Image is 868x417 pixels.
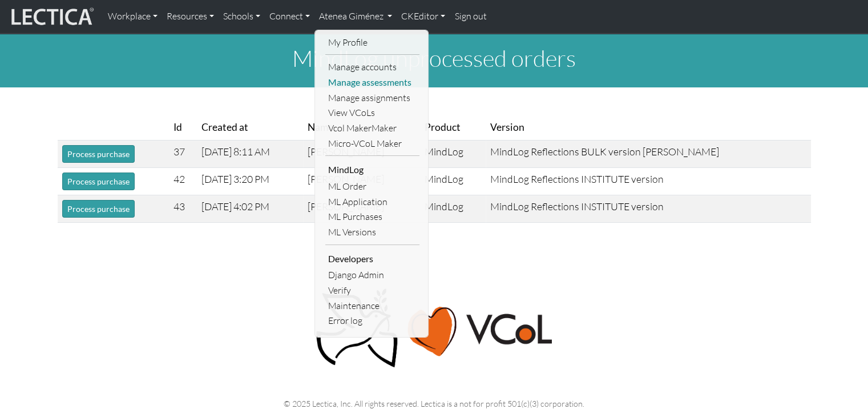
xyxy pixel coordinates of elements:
[197,141,303,168] td: [DATE] 8:11 AM
[325,298,419,314] a: Maintenance
[325,136,419,151] a: Micro-VCoL Maker
[169,168,197,195] td: 42
[169,141,197,168] td: 37
[325,90,419,106] a: Manage assignments
[325,161,419,179] li: MindLog
[420,168,486,195] td: MindLog
[486,115,811,141] th: Version
[325,35,419,50] a: My Profile
[486,195,811,223] td: MindLog Reflections INSTITUTE version
[420,195,486,223] td: MindLog
[9,6,94,27] img: lecticalive
[303,195,420,223] td: [PERSON_NAME]
[312,287,556,370] img: Peace, love, VCoL
[219,5,265,29] a: Schools
[197,115,303,141] th: Created at
[325,313,419,328] a: Error log
[103,5,162,29] a: Workplace
[397,5,450,29] a: CKEditor
[314,5,397,29] a: Atenea Giménez
[450,5,491,29] a: Sign out
[162,5,219,29] a: Resources
[325,194,419,210] a: ML Application
[325,283,419,298] a: Verify
[325,105,419,121] a: View VCoLs
[303,115,420,141] th: Name
[420,141,486,168] td: MindLog
[325,209,419,224] a: ML Purchases
[325,75,419,90] a: Manage assessments
[325,179,419,194] a: ML Order
[169,195,197,223] td: 43
[325,267,419,283] a: Django Admin
[325,121,419,136] a: Vcol MakerMaker
[197,168,303,195] td: [DATE] 3:20 PM
[325,224,419,240] a: ML Versions
[420,115,486,141] th: Product
[303,168,420,195] td: [PERSON_NAME]
[62,200,135,218] button: Process purchase
[197,195,303,223] td: [DATE] 4:02 PM
[325,35,419,328] ul: Atenea Giménez
[62,173,135,190] button: Process purchase
[265,5,314,29] a: Connect
[325,250,419,268] li: Developers
[169,115,197,141] th: Id
[325,59,419,75] a: Manage accounts
[486,141,811,168] td: MindLog Reflections BULK version [PERSON_NAME]
[62,145,135,163] button: Process purchase
[64,397,804,410] p: © 2025 Lectica, Inc. All rights reserved. Lectica is a not for profit 501(c)(3) corporation.
[303,141,420,168] td: [PERSON_NAME]
[486,168,811,195] td: MindLog Reflections INSTITUTE version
